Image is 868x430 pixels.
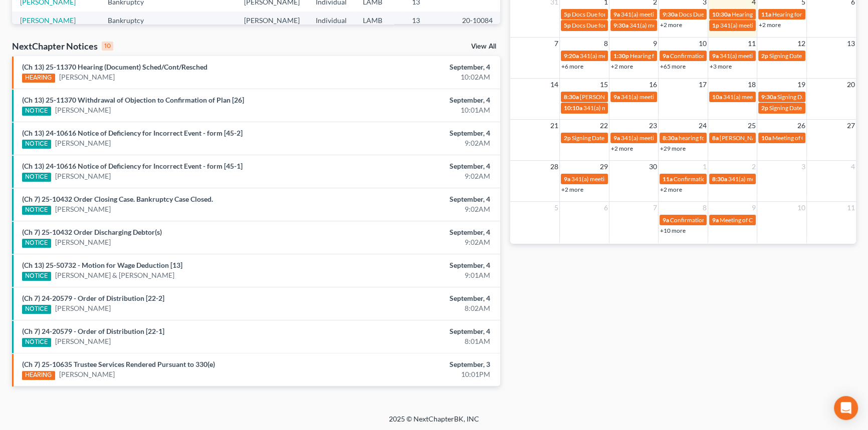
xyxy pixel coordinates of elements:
a: +3 more [710,63,732,70]
a: [PERSON_NAME] & [PERSON_NAME] [55,270,174,280]
span: 341(a) meeting for [PERSON_NAME] [723,93,820,101]
span: 24 [698,120,708,132]
div: Open Intercom Messenger [834,396,858,420]
span: 9a [613,93,620,101]
div: September, 4 [341,293,490,303]
a: [PERSON_NAME] [59,72,115,82]
a: +2 more [561,186,583,193]
a: (Ch 13) 25-50732 - Motion for Wage Deduction [13] [22,261,182,269]
span: 15 [599,79,609,91]
span: 2p [564,134,571,142]
a: (Ch 13) 25-11370 Hearing (Document) Sched/Cont/Resched [22,63,207,71]
div: NOTICE [22,107,51,116]
span: 1p [712,22,719,29]
td: 13 [404,12,454,30]
span: 10 [796,202,806,214]
span: 2 [751,161,757,173]
span: 9 [751,202,757,214]
a: View All [471,43,496,50]
span: 8 [603,38,609,50]
span: 11a [663,175,673,183]
span: 11 [747,38,757,50]
span: 19 [796,79,806,91]
div: HEARING [22,371,55,380]
span: 9a [663,216,669,224]
span: [PERSON_NAME] - Criminal [720,134,793,142]
div: September, 4 [341,128,490,138]
a: +2 more [611,145,633,152]
span: 12 [796,38,806,50]
span: 8:30a [663,134,678,142]
td: 20-10084 [454,12,502,30]
span: 7 [652,202,658,214]
span: Hearing for [PERSON_NAME] [732,11,810,18]
a: (Ch 13) 24-10616 Notice of Deficiency for Incorrect Event - form [45-2] [22,129,243,137]
a: +65 more [660,63,686,70]
span: 30 [648,161,658,173]
span: 10a [712,93,722,101]
span: Docs Due for [PERSON_NAME] [572,11,655,18]
div: 8:02AM [341,303,490,313]
div: 10:01PM [341,369,490,379]
span: 5 [553,202,559,214]
div: 8:01AM [341,336,490,346]
a: (Ch 13) 24-10616 Notice of Deficiency for Incorrect Event - form [45-1] [22,162,243,170]
div: NextChapter Notices [12,40,113,52]
span: 341(a) meeting for [PERSON_NAME] [621,134,718,142]
div: 10:01AM [341,105,490,115]
span: Docs Due for [US_STATE][PERSON_NAME] [679,11,792,18]
span: 10a [761,134,771,142]
span: 13 [846,38,856,50]
span: Confirmation hearing for [PERSON_NAME] & [PERSON_NAME] [670,216,837,224]
span: Hearing for [PERSON_NAME] [772,11,850,18]
span: 9:30a [613,22,628,29]
span: Confirmation hearing for [PERSON_NAME] [674,175,787,183]
div: NOTICE [22,206,51,215]
span: 9:30a [761,93,776,101]
span: Hearing for [PERSON_NAME] [630,52,708,60]
span: 341(a) meeting for [PERSON_NAME] [720,52,816,60]
span: 11 [846,202,856,214]
a: [PERSON_NAME] [20,16,76,25]
a: [PERSON_NAME] [59,369,115,379]
div: September, 4 [341,194,490,204]
td: Bankruptcy [100,12,162,30]
span: 9:30a [663,11,678,18]
span: 341(a) meeting for [PERSON_NAME] [571,175,668,183]
span: 16 [648,79,658,91]
a: (Ch 7) 25-10432 Order Discharging Debtor(s) [22,228,162,236]
span: Meeting of Creditors for [PERSON_NAME] [720,216,831,224]
span: 341(a) meeting for [PERSON_NAME] [621,11,718,18]
span: 10 [698,38,708,50]
span: 5p [564,22,571,29]
span: Docs Due for [PERSON_NAME] [572,22,655,29]
span: 341(a) meeting for [PERSON_NAME] [621,93,718,101]
a: +6 more [561,63,583,70]
span: 9a [613,134,620,142]
span: 1 [702,161,708,173]
span: 341(a) meeting for [PERSON_NAME] [629,22,726,29]
a: +29 more [660,145,686,152]
span: 341(a) meeting for [PERSON_NAME] & [PERSON_NAME] Northern-[PERSON_NAME] [583,104,808,112]
span: 341(a) meeting for [PERSON_NAME] [PERSON_NAME] [720,22,865,29]
a: (Ch 13) 25-11370 Withdrawal of Objection to Confirmation of Plan [26] [22,96,244,104]
div: NOTICE [22,338,51,347]
a: +2 more [611,63,633,70]
span: 341(a) meeting for [PERSON_NAME] [728,175,825,183]
span: 14 [549,79,559,91]
div: September, 4 [341,326,490,336]
a: +2 more [660,186,682,193]
span: 4 [850,161,856,173]
span: 11a [761,11,771,18]
span: [PERSON_NAME] [580,93,627,101]
a: (Ch 7) 25-10635 Trustee Services Rendered Pursuant to 330(e) [22,360,215,368]
div: 9:02AM [341,171,490,181]
td: Individual [308,12,355,30]
a: [PERSON_NAME] [55,105,111,115]
div: NOTICE [22,305,51,314]
a: [PERSON_NAME] [55,336,111,346]
span: 9 [652,38,658,50]
span: 9a [564,175,570,183]
a: +2 more [759,21,781,29]
a: [PERSON_NAME] [55,171,111,181]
